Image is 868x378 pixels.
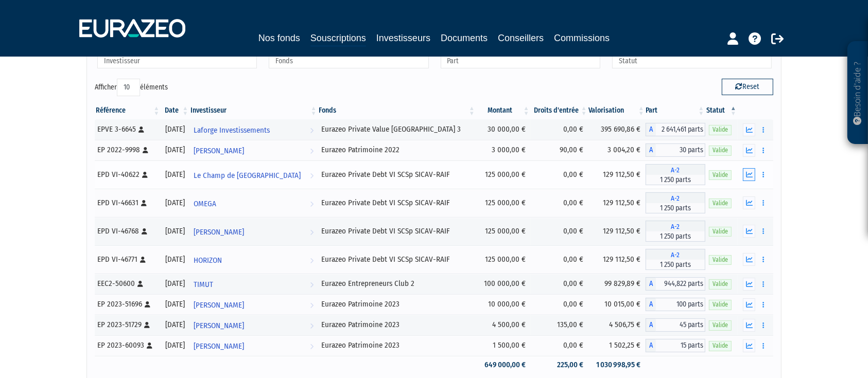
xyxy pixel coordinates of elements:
[709,320,732,330] span: Valide
[531,189,588,217] td: 0,00 €
[143,147,148,153] i: [Français] Personne physique
[722,79,773,95] button: Reset
[164,299,186,310] div: [DATE]
[310,166,314,185] i: Voir l'investisseur
[97,340,157,351] div: EP 2023-60093
[554,31,610,45] a: Commissions
[588,356,646,374] td: 1 030 998,95 €
[709,170,732,180] span: Valide
[322,319,473,330] div: Eurazeo Patrimoine 2023
[194,166,301,185] span: Le Champ de [GEOGRAPHIC_DATA]
[498,31,544,45] a: Conseillers
[646,123,705,136] div: A - Eurazeo Private Value Europe 3
[189,274,318,294] a: TIMUT
[476,102,531,119] th: Montant: activer pour trier la colonne par ordre croissant
[646,123,656,136] span: A
[531,315,588,335] td: 135,00 €
[322,197,473,208] div: Eurazeo Private Debt VI SCSp SICAV-RAIF
[646,249,705,260] span: A-2
[322,124,473,135] div: Eurazeo Private Value [GEOGRAPHIC_DATA] 3
[189,140,318,160] a: [PERSON_NAME]
[164,319,186,330] div: [DATE]
[531,274,588,294] td: 0,00 €
[646,277,656,291] span: A
[142,228,147,235] i: [Français] Personne physique
[646,164,705,175] span: A-2
[97,169,157,180] div: EPD VI-40622
[646,231,705,242] span: 1 250 parts
[588,335,646,356] td: 1 502,25 €
[310,296,314,315] i: Voir l'investisseur
[646,260,705,270] span: 1 250 parts
[164,278,186,289] div: [DATE]
[164,254,186,265] div: [DATE]
[164,340,186,351] div: [DATE]
[646,143,705,157] div: A - Eurazeo Patrimoine 2022
[588,119,646,140] td: 395 690,86 €
[322,226,473,237] div: Eurazeo Private Debt VI SCSp SICAV-RAIF
[140,257,146,263] i: [Français] Personne physique
[588,189,646,217] td: 129 112,50 €
[656,298,705,311] span: 100 parts
[137,281,143,287] i: [Français] Personne physique
[709,125,732,135] span: Valide
[656,339,705,352] span: 15 parts
[79,19,185,38] img: 1732889491-logotype_eurazeo_blanc_rvb.png
[95,102,161,119] th: Référence : activer pour trier la colonne par ordre croissant
[531,160,588,189] td: 0,00 €
[476,294,531,315] td: 10 000,00 €
[709,199,732,208] span: Valide
[646,339,705,352] div: A - Eurazeo Patrimoine 2023
[310,141,314,160] i: Voir l'investisseur
[646,192,705,213] div: A-2 - Eurazeo Private Debt VI SCSp SICAV-RAIF
[531,217,588,245] td: 0,00 €
[476,140,531,160] td: 3 000,00 €
[164,197,186,208] div: [DATE]
[189,165,318,185] a: Le Champ de [GEOGRAPHIC_DATA]
[705,102,738,119] th: Statut : activer pour trier la colonne par ordre d&eacute;croissant
[147,343,152,349] i: [Français] Personne physique
[646,298,656,311] span: A
[476,160,531,189] td: 125 000,00 €
[709,227,732,237] span: Valide
[318,102,476,119] th: Fonds: activer pour trier la colonne par ordre croissant
[588,245,646,274] td: 129 112,50 €
[531,245,588,274] td: 0,00 €
[709,146,732,155] span: Valide
[189,193,318,213] a: OMEGA
[531,356,588,374] td: 225,00 €
[194,223,244,242] span: [PERSON_NAME]
[194,121,270,140] span: Laforge Investissements
[476,217,531,245] td: 125 000,00 €
[476,245,531,274] td: 125 000,00 €
[646,318,705,332] div: A - Eurazeo Patrimoine 2023
[194,141,244,160] span: [PERSON_NAME]
[531,335,588,356] td: 0,00 €
[97,278,157,289] div: EEC2-50600
[310,337,314,356] i: Voir l'investisseur
[310,223,314,242] i: Voir l'investisseur
[646,277,705,291] div: A - Eurazeo Entrepreneurs Club 2
[310,275,314,294] i: Voir l'investisseur
[476,356,531,374] td: 649 000,00 €
[322,169,473,180] div: Eurazeo Private Debt VI SCSp SICAV-RAIF
[310,121,314,140] i: Voir l'investisseur
[97,226,157,237] div: EPD VI-46768
[189,119,318,140] a: Laforge Investissements
[476,335,531,356] td: 1 500,00 €
[189,249,318,270] a: HORIZON
[164,145,186,155] div: [DATE]
[194,296,244,315] span: [PERSON_NAME]
[189,335,318,356] a: [PERSON_NAME]
[164,226,186,237] div: [DATE]
[322,254,473,265] div: Eurazeo Private Debt VI SCSp SICAV-RAIF
[531,119,588,140] td: 0,00 €
[322,340,473,351] div: Eurazeo Patrimoine 2023
[142,172,148,178] i: [Français] Personne physique
[97,319,157,330] div: EP 2023-51729
[161,102,189,119] th: Date: activer pour trier la colonne par ordre croissant
[97,299,157,310] div: EP 2023-51696
[322,145,473,155] div: Eurazeo Patrimoine 2022
[310,31,366,47] a: Souscriptions
[476,315,531,335] td: 4 500,00 €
